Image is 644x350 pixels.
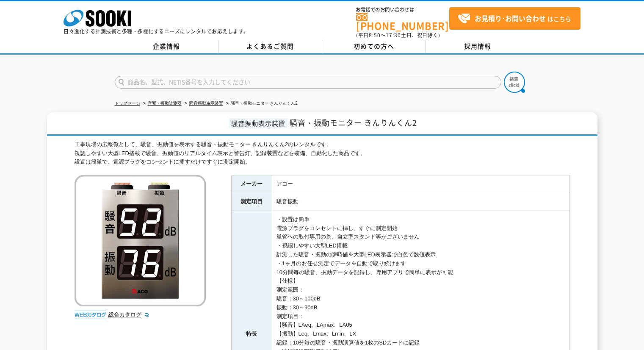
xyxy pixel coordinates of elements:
[272,193,569,211] td: 騒音振動
[356,13,449,31] a: [PHONE_NUMBER]
[115,76,501,89] input: 商品名、型式、NETIS番号を入力してください
[356,31,440,39] span: (平日 ～ 土日、祝日除く)
[218,40,322,53] a: よくあるご質問
[75,175,206,306] img: 騒音・振動モニター きんりんくん2
[322,40,426,53] a: 初めての方へ
[231,193,272,211] th: 測定項目
[272,175,569,193] td: アコー
[475,13,546,23] strong: お見積り･お問い合わせ
[189,101,223,106] a: 騒音振動表示装置
[75,311,106,319] img: webカタログ
[148,101,182,106] a: 音響・振動計測器
[224,99,298,108] li: 騒音・振動モニター きんりんくん2
[449,7,580,30] a: お見積り･お問い合わせはこちら
[426,40,530,53] a: 採用情報
[108,311,150,318] a: 総合カタログ
[504,72,525,93] img: btn_search.png
[231,175,272,193] th: メーカー
[290,117,417,128] span: 騒音・振動モニター きんりんくん2
[354,42,394,51] span: 初めての方へ
[356,7,449,12] span: お電話でのお問い合わせは
[458,12,571,25] span: はこちら
[64,29,249,34] p: 日々進化する計測技術と多種・多様化するニーズにレンタルでお応えします。
[229,118,287,128] span: 騒音振動表示装置
[75,140,570,167] div: 工事現場の広報係として、騒音、振動値を表示する騒音・振動モニター きんりんくん2のレンタルです。 視認しやすい大型LED搭載で騒音、振動値のリアルタイム表示と警告灯、記録装置などを装備、自動化し...
[115,40,218,53] a: 企業情報
[115,101,140,106] a: トップページ
[386,31,401,39] span: 17:30
[369,31,381,39] span: 8:50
